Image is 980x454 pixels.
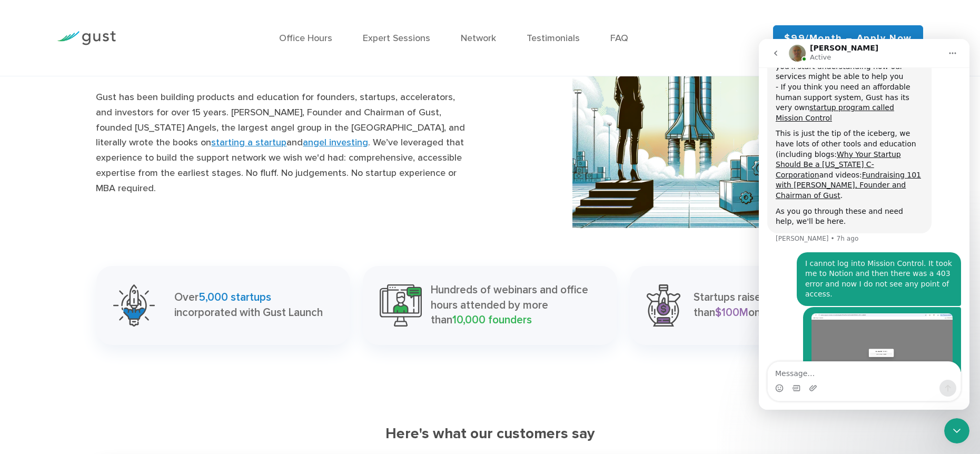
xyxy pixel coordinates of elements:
a: Testimonials [527,33,580,44]
a: FAQ [610,33,628,44]
a: Office Hours [279,33,332,44]
img: 10000 [380,284,422,327]
span: 5,000 startups [199,291,271,304]
a: angel investing [303,137,368,148]
p: Hundreds of webinars and office hours attended by more than [431,283,599,328]
h3: Here's what our customers say [96,425,884,443]
span: 10,000 founders [452,313,532,327]
a: Network [461,33,496,44]
p: Over incorporated with Gust Launch [174,290,323,321]
p: Startups raised more than on Gust in [DATE] [694,290,862,321]
iframe: Intercom live chat [759,39,969,410]
a: $99/month – Apply Now [773,25,923,51]
img: 100m [647,284,680,327]
p: Gust has been building products and education for founders, startups, accelerators, and investors... [96,90,465,196]
img: Gust Logo [57,31,116,45]
a: starting a startup [211,137,286,148]
img: 5000 [113,284,155,327]
span: $100M [715,306,748,319]
a: Expert Sessions [363,33,430,44]
iframe: Intercom live chat [944,418,969,443]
